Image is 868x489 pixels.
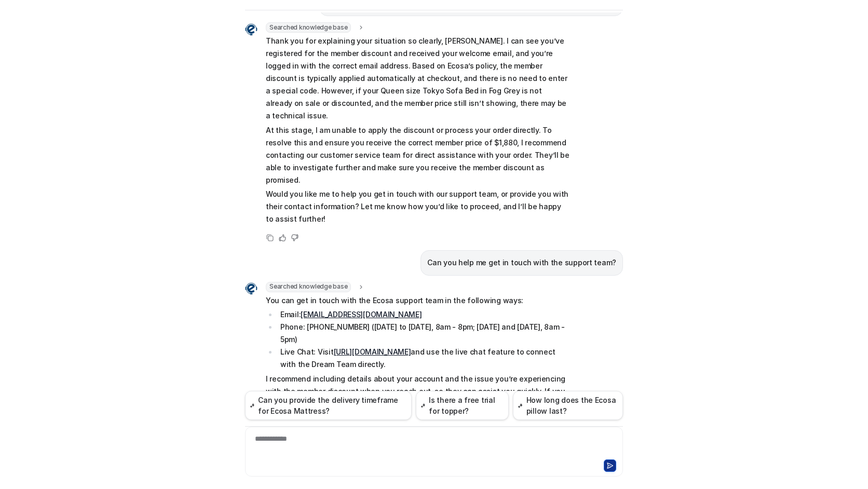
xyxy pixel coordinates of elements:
p: You can get in touch with the Ecosa support team in the following ways: [266,294,569,307]
p: Would you like me to help you get in touch with our support team, or provide you with their conta... [266,188,569,225]
button: How long does the Ecosa pillow last? [513,391,623,420]
li: Phone: [PHONE_NUMBER] ([DATE] to [DATE], 8am - 8pm; [DATE] and [DATE], 8am - 5pm) [277,321,569,346]
li: Live Chat: Visit and use the live chat feature to connect with the Dream Team directly. [277,346,569,371]
a: [URL][DOMAIN_NAME] [334,347,411,356]
img: Widget [245,23,257,36]
span: Searched knowledge base [266,282,351,292]
p: I recommend including details about your account and the issue you’re experiencing with the membe... [266,373,569,410]
p: Thank you for explaining your situation so clearly, [PERSON_NAME]. I can see you’ve registered fo... [266,35,569,122]
button: Can you provide the delivery timeframe for Ecosa Mattress? [245,391,412,420]
span: Searched knowledge base [266,22,351,33]
img: Widget [245,282,257,295]
a: [EMAIL_ADDRESS][DOMAIN_NAME] [301,310,422,319]
button: Is there a free trial for topper? [416,391,509,420]
p: Can you help me get in touch with the support team? [427,256,616,269]
li: Email: [277,308,569,321]
p: At this stage, I am unable to apply the discount or process your order directly. To resolve this ... [266,124,569,186]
